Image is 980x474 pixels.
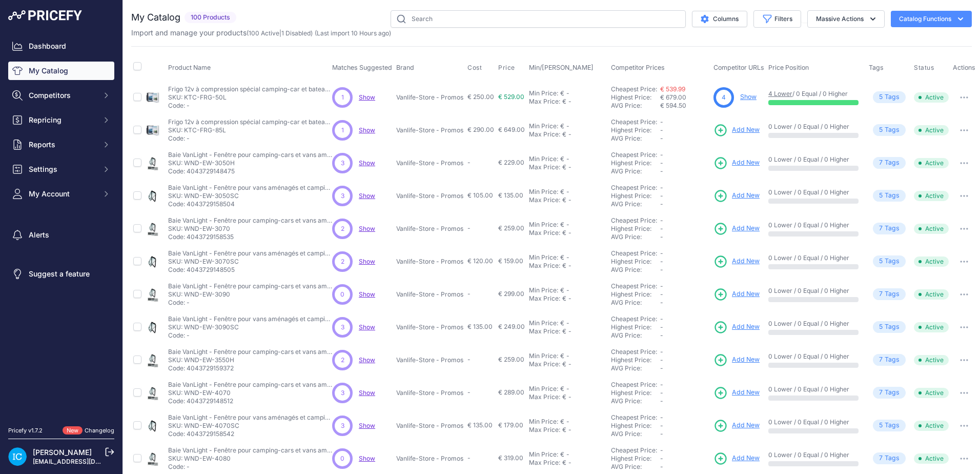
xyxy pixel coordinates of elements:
[185,12,236,24] span: 100 Products
[660,266,663,273] span: -
[168,184,332,192] p: Baie VanLight - Fenêtre pour vans aménagés et camping-cars - 500 x 300
[29,115,96,125] span: Repricing
[562,327,566,335] div: €
[168,167,332,175] p: Code: 4043729148475
[529,122,558,130] div: Min Price:
[879,158,883,168] span: 7
[396,323,463,331] p: Vanlife-Store - Promos
[896,289,900,299] span: s
[359,356,375,364] a: Show
[168,102,332,110] p: Code: -
[8,62,114,80] a: My Catalog
[168,282,332,290] p: Baie VanLight - Fenêtre pour camping-cars et vans aménagés - 900 x 300
[611,381,657,388] a: Cheapest Price:
[879,224,883,233] span: 7
[611,200,660,208] div: AVG Price:
[713,189,760,203] a: Add New
[660,184,663,191] span: -
[566,327,571,335] div: -
[873,91,906,103] span: Tag
[359,389,375,397] a: Show
[611,258,660,266] div: Highest Price:
[29,189,96,199] span: My Account
[660,118,663,126] span: -
[168,266,332,274] p: Code: 4043729148505
[467,126,494,133] span: € 290.00
[341,257,344,266] span: 2
[914,125,949,135] span: Active
[168,348,332,356] p: Baie VanLight - Fenêtre pour camping-cars et vans aménagés - 500 x 350
[562,196,566,204] div: €
[8,265,114,283] a: Suggest a feature
[33,458,140,465] a: [EMAIL_ADDRESS][DOMAIN_NAME]
[953,64,975,71] span: Actions
[498,126,525,133] span: € 649.00
[660,282,663,290] span: -
[564,253,569,262] div: -
[529,89,558,97] div: Min Price:
[896,256,900,266] span: s
[562,229,566,237] div: €
[560,221,564,229] div: €
[879,322,883,332] span: 5
[660,134,663,142] span: -
[611,331,660,340] div: AVG Price:
[498,323,525,330] span: € 249.00
[732,158,760,168] span: Add New
[660,315,663,323] span: -
[529,196,560,204] div: Max Price:
[529,294,560,303] div: Max Price:
[168,225,332,233] p: SKU: WND-EW-3070
[879,191,883,201] span: 5
[168,331,332,340] p: Code: -
[359,93,375,101] span: Show
[566,163,571,171] div: -
[467,191,493,199] span: € 105.00
[131,10,180,25] h2: My Catalog
[873,223,906,234] span: Tag
[611,216,657,224] a: Cheapest Price:
[732,125,760,135] span: Add New
[873,288,906,300] span: Tag
[529,130,560,139] div: Max Price:
[396,93,463,102] p: Vanlife-Store - Promos
[768,123,859,131] p: 0 Lower / 0 Equal / 0 Higher
[768,90,792,97] a: 4 Lower
[611,225,660,233] div: Highest Price:
[713,254,760,269] a: Add New
[467,290,471,298] span: -
[896,92,900,102] span: s
[611,167,660,175] div: AVG Price:
[611,249,657,257] a: Cheapest Price:
[562,163,566,171] div: €
[896,191,900,201] span: s
[566,262,571,270] div: -
[879,125,883,135] span: 5
[560,319,564,327] div: €
[168,118,332,126] p: Frigo 12v à compression spécial camping-car et bateaux - 50L / 85L - 85 Litres
[713,123,760,137] a: Add New
[168,151,332,159] p: Baie VanLight - Fenêtre pour camping-cars et vans aménagés - 500 x 300
[396,64,414,71] span: Brand
[359,159,375,167] a: Show
[396,225,463,233] p: Vanlife-Store - Promos
[396,126,463,134] p: Vanlife-Store - Promos
[611,290,660,299] div: Highest Price:
[168,249,332,258] p: Baie VanLight - Fenêtre pour vans aménagés et camping-cars - 700 x 300
[564,286,569,294] div: -
[249,29,279,37] a: 100 Active
[713,419,760,433] a: Add New
[713,287,760,302] a: Add New
[359,323,375,331] span: Show
[562,97,566,106] div: €
[713,386,760,400] a: Add New
[896,158,900,168] span: s
[359,192,375,200] a: Show
[611,315,657,323] a: Cheapest Price:
[873,321,906,333] span: Tag
[914,158,949,168] span: Active
[359,422,375,429] a: Show
[359,126,375,134] a: Show
[914,289,949,300] span: Active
